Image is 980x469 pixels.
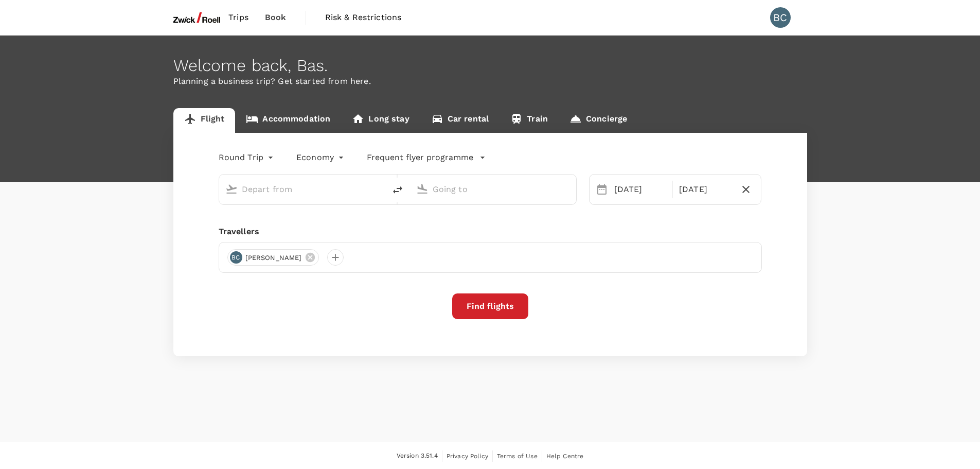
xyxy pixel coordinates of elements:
span: Privacy Policy [447,453,488,460]
div: Round Trip [219,149,276,166]
a: Terms of Use [497,450,538,462]
button: Open [569,188,571,190]
div: BC [230,251,242,264]
a: Train [500,108,559,133]
p: Frequent flyer programme [367,151,473,164]
div: Economy [296,149,346,166]
input: Going to [433,181,555,197]
button: delete [385,178,410,202]
p: Planning a business trip? Get started from here. [173,75,807,88]
div: [DATE] [675,179,735,200]
button: Frequent flyer programme [367,151,486,164]
div: Travellers [219,225,762,238]
div: BC[PERSON_NAME] [227,249,319,266]
a: Help Centre [546,450,584,462]
span: Version 3.51.4 [397,451,438,461]
a: Privacy Policy [447,450,488,462]
span: Terms of Use [497,453,538,460]
button: Open [378,188,380,190]
span: Book [265,11,287,24]
a: Flight [173,108,236,133]
a: Accommodation [235,108,341,133]
img: ZwickRoell Pte. Ltd. [173,6,221,29]
span: [PERSON_NAME] [239,253,308,263]
button: Find flights [452,293,528,319]
a: Long stay [341,108,420,133]
a: Concierge [559,108,638,133]
span: Risk & Restrictions [325,11,402,24]
div: [DATE] [610,179,670,200]
span: Trips [228,11,248,24]
input: Depart from [242,181,364,197]
div: Welcome back , Bas . [173,56,807,75]
a: Car rental [420,108,500,133]
div: BC [770,7,791,28]
span: Help Centre [546,453,584,460]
